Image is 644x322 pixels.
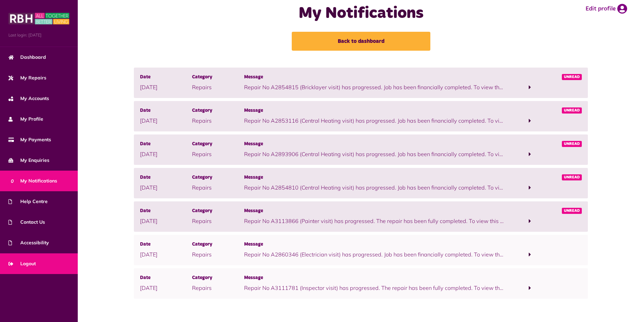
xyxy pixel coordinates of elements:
[8,157,49,164] span: My Enquiries
[8,177,57,184] span: My Notifications
[8,239,49,246] span: Accessibility
[140,141,192,148] span: Date
[8,12,69,25] img: MyRBH
[8,54,46,61] span: Dashboard
[244,284,504,292] p: Repair No A3111781 (Inspector visit) has progressed. The repair has been fully completed. To view...
[244,207,504,215] span: Message
[8,136,51,143] span: My Payments
[562,208,582,214] span: Unread
[192,284,244,292] p: Repairs
[192,183,244,192] p: Repairs
[192,150,244,158] p: Repairs
[192,117,244,125] p: Repairs
[244,141,504,148] span: Message
[192,83,244,91] p: Repairs
[8,260,36,267] span: Logout
[192,174,244,181] span: Category
[244,174,504,181] span: Message
[192,207,244,215] span: Category
[8,95,49,102] span: My Accounts
[244,117,504,125] p: Repair No A2853116 (Central Heating visit) has progressed. Job has been financially completed. To...
[192,241,244,248] span: Category
[140,107,192,115] span: Date
[244,150,504,158] p: Repair No A2893906 (Central Heating visit) has progressed. Job has been financially completed. To...
[140,74,192,81] span: Date
[244,74,504,81] span: Message
[586,4,627,14] a: Edit profile
[140,274,192,282] span: Date
[244,274,504,282] span: Message
[140,117,192,125] p: [DATE]
[8,116,43,123] span: My Profile
[244,250,504,258] p: Repair No A2860346 (Electrician visit) has progressed. Job has been financially completed. To vie...
[140,241,192,248] span: Date
[562,74,582,80] span: Unread
[8,177,16,184] span: 0
[244,107,504,115] span: Message
[244,217,504,225] p: Repair No A3113866 (Painter visit) has progressed. The repair has been fully completed. To view t...
[192,250,244,258] p: Repairs
[192,217,244,225] p: Repairs
[192,107,244,115] span: Category
[8,219,45,226] span: Contact Us
[226,4,496,23] h1: My Notifications
[140,183,192,192] p: [DATE]
[140,217,192,225] p: [DATE]
[292,32,430,51] a: Back to dashboard
[192,141,244,148] span: Category
[140,207,192,215] span: Date
[244,83,504,91] p: Repair No A2854815 (Bricklayer visit) has progressed. Job has been financially completed. To view...
[562,174,582,180] span: Unread
[244,183,504,192] p: Repair No A2854810 (Central Heating visit) has progressed. Job has been financially completed. To...
[8,74,46,81] span: My Repairs
[140,150,192,158] p: [DATE]
[244,241,504,248] span: Message
[562,141,582,147] span: Unread
[192,74,244,81] span: Category
[140,250,192,258] p: [DATE]
[8,198,48,205] span: Help Centre
[192,274,244,282] span: Category
[140,83,192,91] p: [DATE]
[140,284,192,292] p: [DATE]
[140,174,192,181] span: Date
[562,107,582,114] span: Unread
[8,32,69,38] span: Last login: [DATE]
